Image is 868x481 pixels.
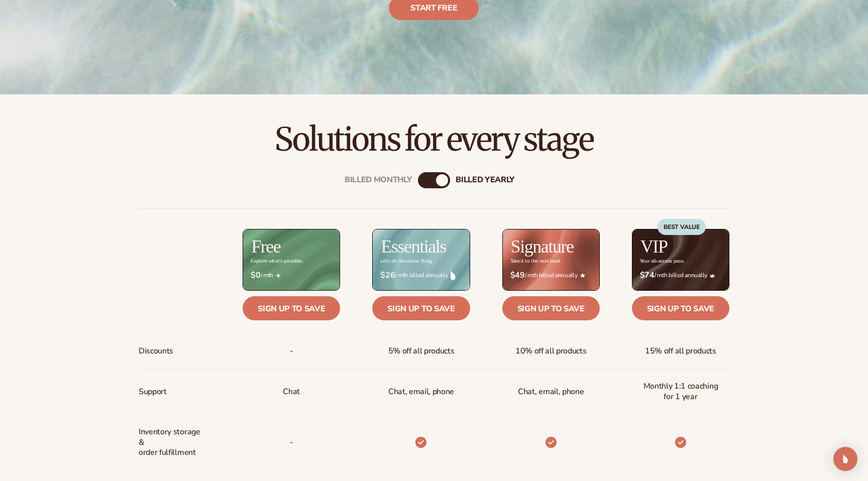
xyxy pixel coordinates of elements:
span: Inventory storage & order fulfillment [139,423,205,462]
span: Chat, email, phone [518,383,584,401]
p: Chat [283,383,300,401]
span: Support [139,383,167,401]
div: billed Yearly [456,175,514,185]
img: Star_6.png [580,273,585,278]
span: / mth billed annually [640,271,721,280]
img: Essentials_BG_9050f826-5aa9-47d9-a362-757b82c62641.jpg [373,229,469,290]
div: Your all-access pass. [640,259,684,264]
div: Open Intercom Messenger [833,447,857,471]
img: drop.png [451,271,456,280]
a: Sign up to save [502,296,600,320]
a: Sign up to save [372,296,470,320]
strong: $74 [640,271,655,280]
div: BEST VALUE [658,219,706,235]
span: / mth billed annually [510,271,592,280]
p: Chat, email, phone [388,383,454,401]
span: 5% off all products [388,342,455,360]
img: free_bg.png [243,229,340,290]
p: - [290,433,293,452]
span: / mth [251,271,332,280]
span: 10% off all products [515,342,587,360]
a: Sign up to save [632,296,729,320]
span: - [290,342,293,360]
div: Billed Monthly [345,175,412,185]
span: / mth billed annually [380,271,462,280]
img: Crown_2d87c031-1b5a-4345-8312-a4356ddcde98.png [710,273,715,278]
h2: VIP [640,237,668,256]
h2: Solutions for every stage [28,123,840,156]
a: Sign up to save [243,296,340,320]
strong: $0 [251,271,260,280]
h2: Signature [511,237,574,256]
div: Let’s do the damn thing. [380,259,432,264]
img: Signature_BG_eeb718c8-65ac-49e3-a4e5-327c6aa73146.jpg [503,229,599,290]
strong: $26 [380,271,395,280]
h2: Essentials [381,237,446,256]
div: Explore what's possible. [251,259,302,264]
img: Free_Icon_bb6e7c7e-73f8-44bd-8ed0-223ea0fc522e.png [276,273,281,278]
span: Monthly 1:1 coaching for 1 year [640,377,721,406]
div: Take it to the next level. [510,259,561,264]
strong: $49 [510,271,525,280]
h2: Free [251,237,280,256]
img: VIP_BG_199964bd-3653-43bc-8a67-789d2d7717b9.jpg [632,229,729,290]
span: Discounts [139,342,173,360]
span: 15% off all products [645,342,716,360]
